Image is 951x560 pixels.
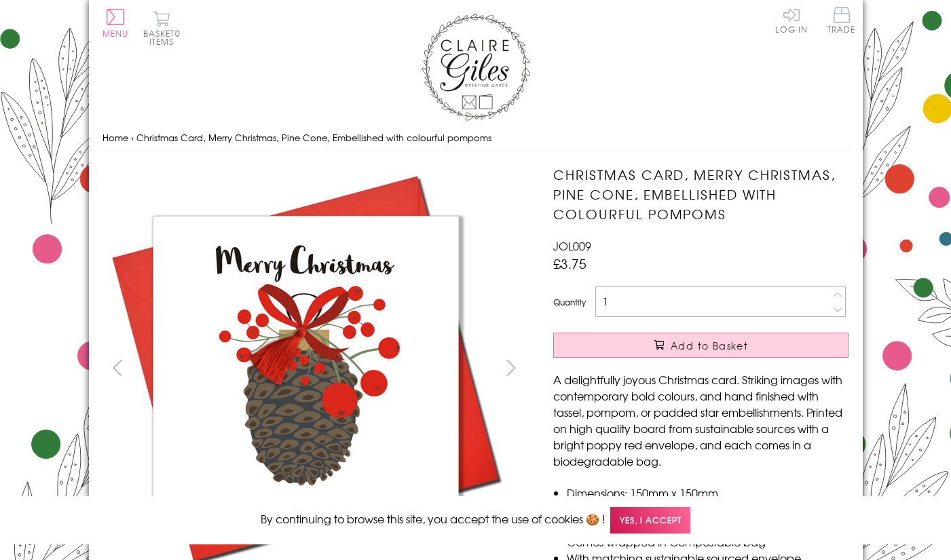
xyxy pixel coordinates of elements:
[553,296,586,308] label: Quantity
[102,124,849,152] nav: breadcrumbs
[143,11,181,45] button: Basket0 items
[671,339,748,352] span: Add to Basket
[553,165,849,223] h1: Christmas Card, Merry Christmas, Pine Cone, Embellished with colourful pompoms
[553,371,849,469] p: A delightfully joyous Christmas card. Striking images with contemporary bold colours, and hand fi...
[553,238,591,254] span: JOL009
[775,7,808,33] a: Log In
[827,7,856,33] span: Trade
[827,7,856,36] a: Trade
[131,131,134,144] span: ›
[422,14,530,121] img: Claire Giles Greetings Cards
[102,27,129,39] span: Menu
[149,27,181,48] span: 0 items
[102,9,129,37] button: Menu
[553,333,849,358] button: Add to Basket
[102,352,133,383] button: prev
[553,254,586,273] span: £3.75
[102,131,128,144] a: Home
[496,352,526,383] button: next
[567,485,849,501] li: Dimensions: 150mm x 150mm
[136,131,491,144] span: Christmas Card, Merry Christmas, Pine Cone, Embellished with colourful pompoms
[610,507,690,534] span: Yes, I accept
